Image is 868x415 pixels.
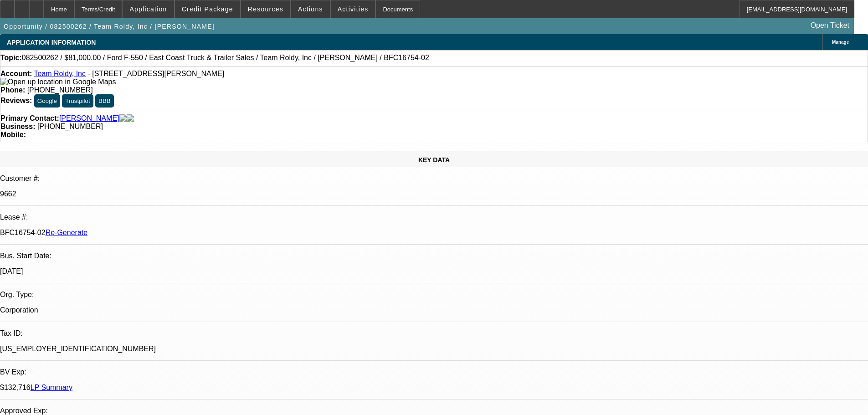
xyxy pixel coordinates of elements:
[0,114,59,123] strong: Primary Contact:
[418,156,450,164] span: KEY DATA
[127,114,134,123] img: linkedin-icon.png
[123,0,174,18] button: Application
[129,5,167,13] span: Application
[46,229,88,236] a: Re-Generate
[0,78,116,86] img: Open up location in Google Maps
[59,114,119,123] a: [PERSON_NAME]
[7,39,96,46] span: APPLICATION INFORMATION
[37,123,103,130] span: [PHONE_NUMBER]
[182,5,233,13] span: Credit Package
[4,23,215,30] span: Opportunity / 082500262 / Team Roldy, Inc / [PERSON_NAME]
[87,70,224,77] span: - [STREET_ADDRESS][PERSON_NAME]
[27,86,93,94] span: [PHONE_NUMBER]
[175,0,240,18] button: Credit Package
[22,54,429,62] span: 082500262 / $81,000.00 / Ford F-550 / East Coast Truck & Trailer Sales / Team Roldy, Inc / [PERSO...
[0,78,116,86] a: View Google Maps
[31,384,72,391] a: LP Summary
[241,0,290,18] button: Resources
[0,70,32,77] strong: Account:
[0,97,32,104] strong: Reviews:
[34,70,86,77] a: Team Roldy, Inc
[34,94,60,108] button: Google
[331,0,375,18] button: Activities
[0,131,26,138] strong: Mobile:
[0,123,35,130] strong: Business:
[291,0,330,18] button: Actions
[807,18,853,33] a: Open Ticket
[0,54,22,62] strong: Topic:
[0,86,25,94] strong: Phone:
[95,94,114,108] button: BBB
[248,5,283,13] span: Resources
[338,5,369,13] span: Activities
[832,40,849,45] span: Manage
[119,114,127,123] img: facebook-icon.png
[62,94,93,108] button: Trustpilot
[298,5,323,13] span: Actions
